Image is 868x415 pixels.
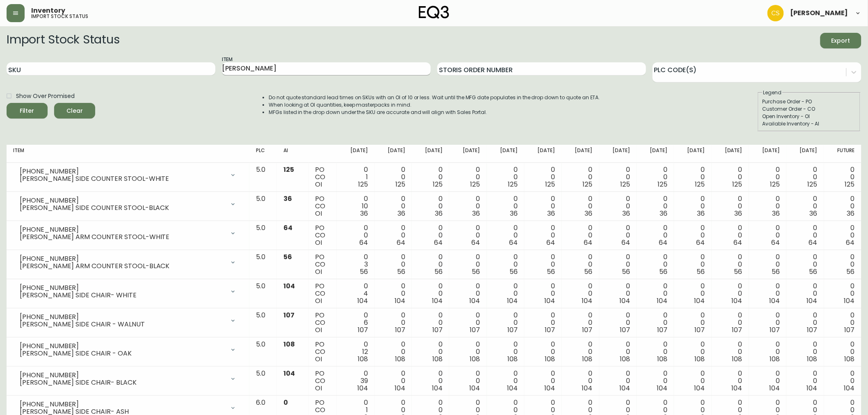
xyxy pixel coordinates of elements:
th: Item [7,145,249,163]
div: [PHONE_NUMBER] [20,255,225,262]
div: 0 0 [681,341,705,363]
span: 108 [845,354,855,364]
div: 0 0 [456,341,480,363]
div: 0 1 [343,166,368,188]
div: 0 0 [493,253,518,276]
div: 0 0 [531,224,555,246]
div: 0 0 [343,224,368,246]
div: 0 0 [456,370,480,392]
div: 0 6 [343,312,368,334]
span: OI [315,238,322,247]
span: 56 [585,267,593,276]
span: 104 [619,296,630,306]
span: 64 [434,238,443,247]
th: Future [824,145,861,163]
div: 0 0 [493,341,518,363]
div: 0 0 [606,370,630,392]
div: 0 0 [681,283,705,305]
span: 108 [620,354,630,364]
div: 0 0 [831,166,855,188]
span: 107 [582,325,593,335]
span: 107 [695,325,705,335]
div: 0 0 [756,224,780,246]
span: 108 [545,354,555,364]
span: 125 [583,180,593,189]
div: [PHONE_NUMBER][PERSON_NAME] ARM COUNTER STOOL-BLACK [13,253,243,271]
th: [DATE] [337,145,374,163]
div: Filter [20,106,34,116]
span: 125 [545,180,555,189]
div: 0 3 [343,253,368,276]
td: 5.0 [249,337,277,367]
div: [PHONE_NUMBER][PERSON_NAME] SIDE CHAIR - OAK [13,341,243,359]
span: 108 [395,354,405,364]
span: 104 [694,296,705,306]
div: PO CO [315,224,331,246]
div: 0 0 [456,253,480,276]
div: 0 0 [531,283,555,305]
div: 0 0 [418,283,443,305]
div: [PHONE_NUMBER] [20,313,225,321]
th: [DATE] [712,145,749,163]
div: 0 0 [793,283,817,305]
div: [PHONE_NUMBER] [20,226,225,233]
span: 36 [547,209,555,218]
span: 104 [582,296,593,306]
span: 104 [283,369,295,378]
div: 0 39 [343,370,368,392]
div: 0 12 [343,341,368,363]
div: 0 0 [793,166,817,188]
span: 108 [358,354,368,364]
span: 36 [660,209,667,218]
div: [PERSON_NAME] SIDE COUNTER STOOL-WHITE [20,175,225,182]
div: [PHONE_NUMBER][PERSON_NAME] SIDE CHAIR - WALNUT [13,312,243,330]
th: [DATE] [562,145,599,163]
span: 104 [507,296,518,306]
div: PO CO [315,195,331,217]
div: 0 0 [831,253,855,276]
span: 36 [622,209,630,218]
span: 125 [733,180,742,189]
span: 104 [844,296,855,306]
div: 0 0 [681,195,705,217]
div: 0 0 [718,253,742,276]
span: 125 [808,180,818,189]
span: 125 [508,180,518,189]
span: 36 [772,209,780,218]
div: Open Inventory - OI [763,113,856,120]
div: Customer Order - CO [763,105,856,113]
span: 56 [547,267,555,276]
div: 0 0 [606,224,630,246]
span: Show Over Promised [16,92,75,100]
div: [PHONE_NUMBER] [20,372,225,379]
div: 0 0 [493,283,518,305]
span: [PERSON_NAME] [790,10,848,16]
div: 0 0 [756,166,780,188]
th: AI [277,145,308,163]
th: [DATE] [637,145,674,163]
span: Clear [61,106,89,116]
div: 0 0 [756,341,780,363]
span: 64 [397,238,405,247]
div: 0 0 [568,253,592,276]
div: 0 0 [418,195,443,217]
div: PO CO [315,312,331,334]
span: 36 [510,209,518,218]
div: 0 0 [643,283,667,305]
li: MFGs listed in the drop down under the SKU are accurate and will align with Sales Portal. [269,109,600,116]
span: 56 [360,267,368,276]
div: 0 10 [343,195,368,217]
span: 107 [395,325,405,335]
div: 0 0 [793,253,817,276]
div: 0 0 [493,195,518,217]
span: 107 [732,325,742,335]
span: 56 [397,267,405,276]
div: 0 0 [831,312,855,334]
span: 108 [657,354,667,364]
div: 0 0 [418,312,443,334]
span: 125 [471,180,480,189]
span: 64 [472,238,480,247]
span: 64 [846,238,855,247]
div: 0 0 [718,341,742,363]
td: 5.0 [249,367,277,396]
